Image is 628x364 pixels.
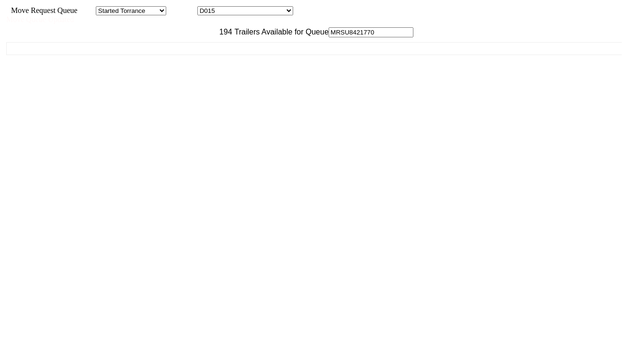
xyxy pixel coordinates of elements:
span: Location [168,6,195,14]
span: Move Request Queue [6,6,78,14]
span: Trailers Available for Queue [232,28,329,36]
span: 194 [215,28,232,36]
input: Filter Available Trailers [329,27,413,37]
span: Area [79,6,94,14]
span: Move Queue Updated [6,15,74,23]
